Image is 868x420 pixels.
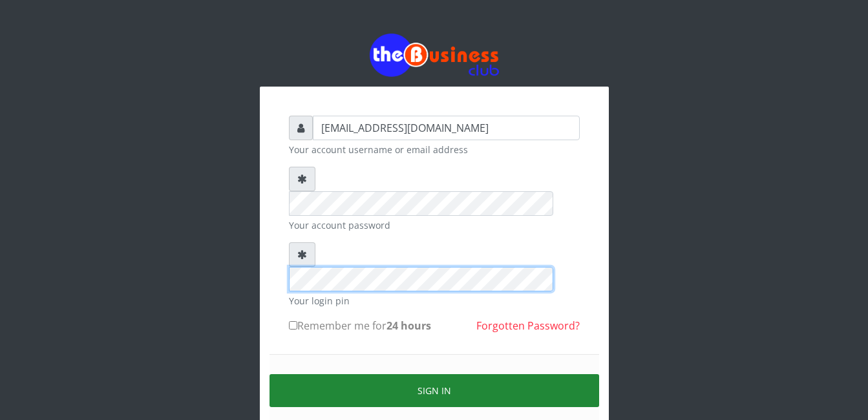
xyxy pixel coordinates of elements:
[313,116,580,140] input: Username or email address
[289,218,580,232] small: Your account password
[289,294,580,308] small: Your login pin
[289,143,580,156] small: Your account username or email address
[289,318,431,333] label: Remember me for
[386,319,431,333] b: 24 hours
[476,319,580,333] a: Forgotten Password?
[289,321,297,330] input: Remember me for24 hours
[270,374,599,407] button: Sign in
